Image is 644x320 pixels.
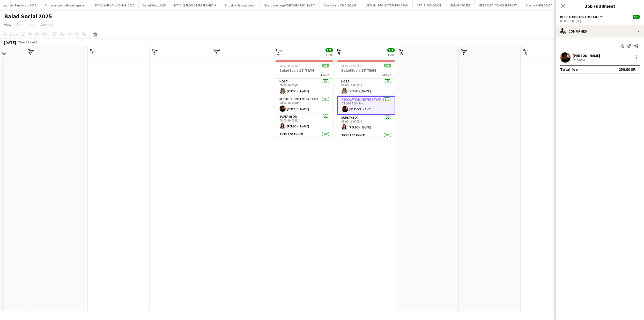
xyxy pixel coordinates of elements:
span: 5/5 [633,15,640,19]
app-card-role: Ticket Scanner2/2 [337,132,395,157]
app-card-role: Resolution Center Staff1/108:00-16:00 (8h)[PERSON_NAME] [275,96,333,114]
a: Jobs [26,21,38,28]
span: 31 [27,51,34,57]
div: 1 Job [326,53,332,57]
span: Sat [399,48,405,52]
a: Comms [39,21,54,28]
app-card-role: Supervisor1/108:00-16:00 (8h)[PERSON_NAME] [337,115,395,132]
span: 6 [398,51,405,57]
span: 5/5 [384,64,391,67]
span: 08:00-16:00 (8h) [341,64,362,67]
span: Thu [275,48,282,52]
div: [DATE] [4,40,16,45]
span: Sun [28,48,34,52]
span: Sun [461,48,467,52]
span: 4 [275,51,282,57]
span: 3 [213,51,220,57]
app-job-card: 08:00-16:00 (8h)5/5BaladSocial25' TEAM4 RolesHOST1/108:00-16:00 (8h)[PERSON_NAME]Resolution Cente... [275,60,333,137]
div: 250.00 SR [619,67,636,72]
span: Tue [152,48,158,52]
span: 1 [89,51,97,57]
button: MDLBEAST | TEACH SUPPORT [475,0,521,10]
button: GUNS N' ROSES [446,0,475,10]
div: Total fee [560,67,578,72]
div: 08:00-16:00 (8h) [560,19,640,23]
button: Resolution Center Staff [560,15,603,19]
button: AFT_R | MDLBEAST [413,0,446,10]
span: Jobs [28,22,35,27]
span: Mon [90,48,97,52]
span: Fri [337,48,341,52]
span: Wed [213,48,220,52]
span: 7 [460,51,467,57]
span: Comms [41,22,52,27]
span: Resolution Center Staff [560,15,599,19]
span: 8 [522,51,529,57]
span: 5 [336,51,341,57]
app-card-role: HOST1/108:00-16:00 (8h)[PERSON_NAME] [337,79,395,96]
button: JEDDAH | PROMOTERS PROGRAM [361,0,413,10]
div: [PERSON_NAME] [573,53,600,58]
div: 1 Job [388,53,394,57]
h3: Job Fulfilment [556,3,644,9]
span: 08:00-16:00 (8h) [279,64,300,67]
span: 5/5 [325,48,333,52]
button: Atache X MDLBEAST [521,0,557,10]
div: +03 [32,40,37,44]
h3: BaladSocial25' TEAM [337,68,395,73]
span: Edit [17,22,23,27]
button: Al manar groundbreaking event [40,0,91,10]
div: Confirmed [556,25,644,37]
app-job-card: 08:00-16:00 (8h)5/5BaladSocial25' TEAM4 RolesHOST1/108:00-16:00 (8h)[PERSON_NAME]Resolution Cente... [337,60,395,137]
h1: Balad Social 2025 [4,12,52,20]
button: Sindala ( Neom project) [220,0,260,10]
button: Balad Beast 2025 [139,0,170,10]
button: Grand opening of [GEOGRAPHIC_DATA] [260,0,320,10]
span: 5/5 [322,64,329,67]
span: 4 Roles [382,73,391,77]
span: View [4,22,11,27]
a: Edit [14,21,25,28]
button: RIYADH | PROMOTERS PROGRAM [170,0,220,10]
app-card-role: HOST1/108:00-16:00 (8h)[PERSON_NAME] [275,79,333,96]
app-card-role: Resolution Center Staff1/108:00-16:00 (8h)[PERSON_NAME] [337,96,395,115]
span: Week 35 [17,40,30,44]
button: RIYADH AIR LAUNCHING | 2025 [91,0,139,10]
a: View [2,21,13,28]
app-card-role: Ticket Scanner2/208:00-16:00 (8h) [275,131,333,156]
span: 2 [151,51,158,57]
div: Not rated [573,58,586,62]
button: Golden Pen Award 2025 [1,0,40,10]
h3: BaladSocial25' TEAM [275,68,333,73]
span: 5/5 [387,48,395,52]
app-card-role: Supervisor1/108:00-16:00 (8h)[PERSON_NAME] [275,114,333,131]
span: 4 Roles [320,73,329,77]
span: Mon [523,48,529,52]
